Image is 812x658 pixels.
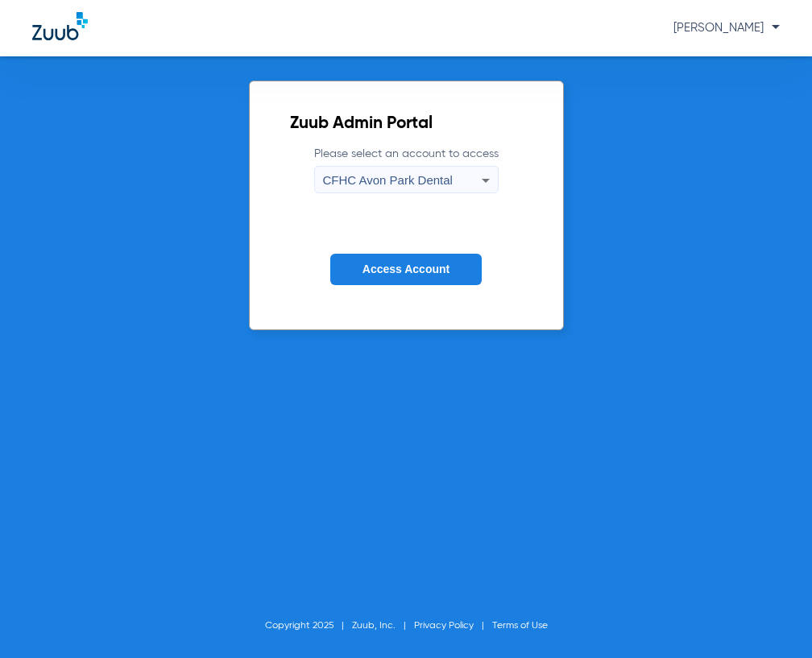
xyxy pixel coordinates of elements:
img: Zuub Logo [32,12,88,40]
span: CFHC Avon Park Dental [323,173,453,187]
label: Please select an account to access [314,146,499,193]
span: Access Account [362,263,449,275]
a: Terms of Use [492,621,548,631]
li: Zuub, Inc. [352,618,414,634]
span: [PERSON_NAME] [673,22,780,34]
button: Access Account [330,254,482,285]
a: Privacy Policy [414,621,474,631]
li: Copyright 2025 [265,618,352,634]
h2: Zuub Admin Portal [290,116,523,132]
